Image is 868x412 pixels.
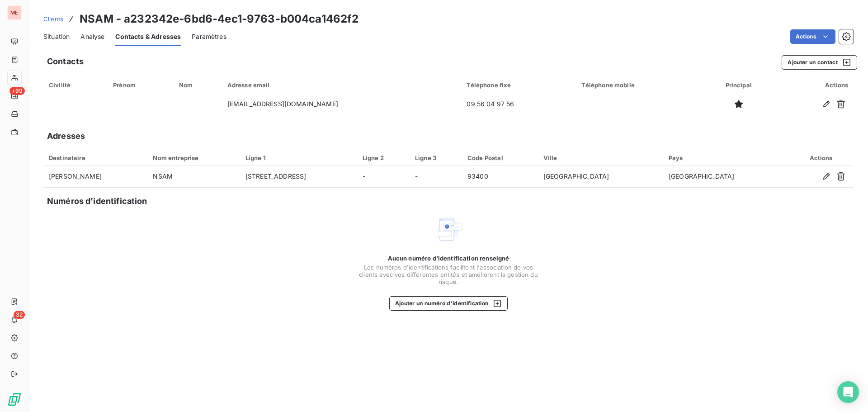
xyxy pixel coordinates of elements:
[358,264,539,285] span: Les numéros d'identifications facilitent l'association de vos clients avec vos différentes entité...
[47,130,85,142] h5: Adresses
[7,392,22,407] img: Logo LeanPay
[467,81,571,89] div: Téléphone fixe
[7,5,22,20] div: ME
[47,55,84,68] h5: Contacts
[227,81,456,89] div: Adresse email
[434,215,463,244] img: Empty state
[115,32,181,41] span: Contacts & Adresses
[462,166,538,188] td: 93400
[14,311,25,319] span: 32
[43,32,70,41] span: Situation
[461,93,576,115] td: 09 56 04 97 56
[49,154,142,161] div: Destinataire
[113,81,168,89] div: Prénom
[669,154,783,161] div: Pays
[153,154,234,161] div: Nom entreprise
[9,87,25,95] span: +99
[222,93,462,115] td: [EMAIL_ADDRESS][DOMAIN_NAME]
[837,381,859,403] div: Open Intercom Messenger
[357,166,410,188] td: -
[782,55,857,70] button: Ajouter un contact
[581,81,696,89] div: Téléphone mobile
[245,154,352,161] div: Ligne 1
[388,255,509,262] span: Aucun numéro d’identification renseigné
[781,81,848,89] div: Actions
[410,166,462,188] td: -
[389,296,508,311] button: Ajouter un numéro d’identification
[192,32,226,41] span: Paramètres
[47,195,147,208] h5: Numéros d’identification
[43,166,147,188] td: [PERSON_NAME]
[543,154,658,161] div: Ville
[80,32,104,41] span: Analyse
[467,154,533,161] div: Code Postal
[147,166,240,188] td: NSAM
[415,154,457,161] div: Ligne 3
[663,166,788,188] td: [GEOGRAPHIC_DATA]
[538,166,663,188] td: [GEOGRAPHIC_DATA]
[49,81,102,89] div: Civilité
[790,29,835,44] button: Actions
[43,15,63,23] span: Clients
[363,154,404,161] div: Ligne 2
[708,81,770,89] div: Principal
[80,11,359,27] h3: NSAM - a232342e-6bd6-4ec1-9763-b004ca1462f2
[43,14,63,24] a: Clients
[179,81,217,89] div: Nom
[794,154,848,161] div: Actions
[240,166,357,188] td: [STREET_ADDRESS]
